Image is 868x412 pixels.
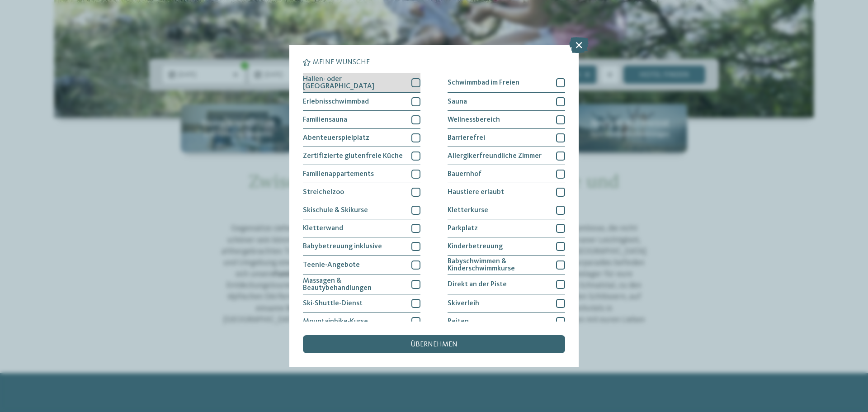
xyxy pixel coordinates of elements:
[448,170,481,178] span: Bauernhof
[410,341,458,348] span: übernehmen
[303,189,344,196] span: Streichelzoo
[303,134,369,142] span: Abenteuerspielplatz
[448,207,488,214] span: Kletterkurse
[303,170,374,178] span: Familienappartements
[303,318,368,325] span: Mountainbike-Kurse
[448,189,504,196] span: Haustiere erlaubt
[448,116,500,123] span: Wellnessbereich
[448,225,478,232] span: Parkplatz
[303,277,405,292] span: Massagen & Beautybehandlungen
[448,134,485,142] span: Barrierefrei
[303,243,382,250] span: Babybetreuung inklusive
[448,243,503,250] span: Kinderbetreuung
[303,152,403,160] span: Zertifizierte glutenfreie Küche
[313,59,370,66] span: Meine Wünsche
[448,318,469,325] span: Reiten
[303,261,360,269] span: Teenie-Angebote
[303,76,405,90] span: Hallen- oder [GEOGRAPHIC_DATA]
[448,98,467,105] span: Sauna
[448,152,542,160] span: Allergikerfreundliche Zimmer
[303,225,343,232] span: Kletterwand
[448,258,549,272] span: Babyschwimmen & Kinderschwimmkurse
[303,98,369,105] span: Erlebnisschwimmbad
[303,300,363,307] span: Ski-Shuttle-Dienst
[448,281,507,288] span: Direkt an der Piste
[303,207,368,214] span: Skischule & Skikurse
[448,300,479,307] span: Skiverleih
[303,116,347,123] span: Familiensauna
[448,79,519,86] span: Schwimmbad im Freien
